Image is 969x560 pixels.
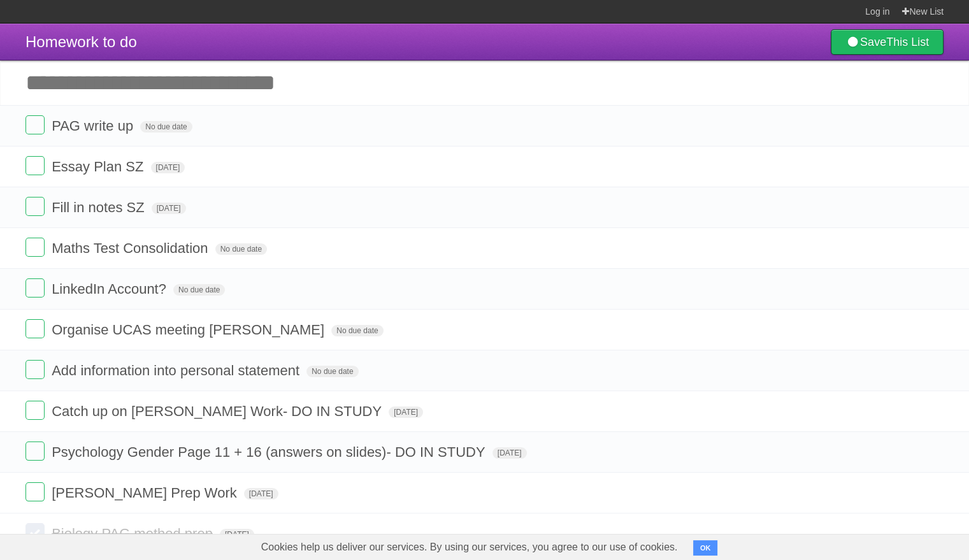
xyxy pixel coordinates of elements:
[151,162,185,173] span: [DATE]
[52,118,136,134] span: PAG write up
[25,442,45,461] label: Done
[886,36,929,48] b: This List
[52,322,327,338] span: Organise UCAS meeting [PERSON_NAME]
[140,121,192,133] span: No due date
[52,159,147,175] span: Essay Plan SZ
[25,33,137,50] span: Homework to do
[25,360,45,379] label: Done
[173,284,225,296] span: No due date
[52,526,216,542] span: Biology PAG method prep
[52,444,488,460] span: Psychology Gender Page 11 + 16 (answers on slides)- DO IN STUDY
[248,535,691,560] span: Cookies help us deliver our services. By using our services, you agree to our use of cookies.
[693,540,718,556] button: OK
[331,325,383,336] span: No due date
[52,240,211,256] span: Maths Test Consolidation
[220,529,254,540] span: [DATE]
[25,523,45,542] label: Done
[244,488,278,499] span: [DATE]
[25,278,45,298] label: Done
[492,447,527,459] span: [DATE]
[25,401,45,420] label: Done
[25,238,45,257] label: Done
[831,29,944,55] a: SaveThis List
[52,281,169,297] span: LinkedIn Account?
[389,406,423,418] span: [DATE]
[52,485,240,501] span: [PERSON_NAME] Prep Work
[25,156,45,175] label: Done
[215,243,267,255] span: No due date
[52,403,385,419] span: Catch up on [PERSON_NAME] Work- DO IN STUDY
[25,115,45,134] label: Done
[306,366,358,377] span: No due date
[25,319,45,338] label: Done
[25,197,45,216] label: Done
[52,199,148,215] span: Fill in notes SZ
[52,363,303,378] span: Add information into personal statement
[152,203,186,214] span: [DATE]
[25,482,45,501] label: Done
